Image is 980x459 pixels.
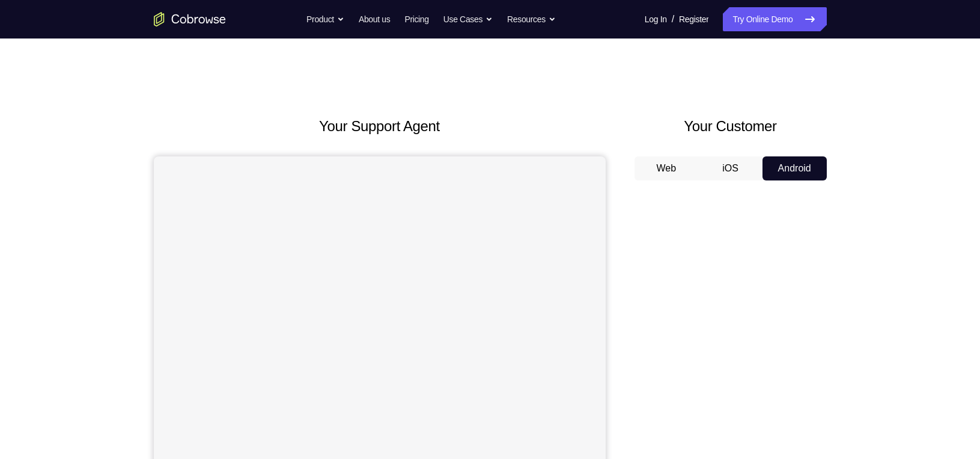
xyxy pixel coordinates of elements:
button: Android [762,156,827,180]
a: Try Online Demo [723,7,826,31]
button: Use Cases [443,7,493,31]
button: iOS [698,156,762,180]
button: Product [306,7,344,31]
h2: Your Support Agent [154,116,606,137]
h2: Your Customer [635,116,827,137]
span: / [672,12,674,26]
a: About us [359,7,390,31]
button: Web [635,156,699,180]
a: Go to the home page [154,12,226,26]
button: Resources [507,7,556,31]
a: Log In [645,7,667,31]
a: Register [679,7,708,31]
a: Pricing [404,7,428,31]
